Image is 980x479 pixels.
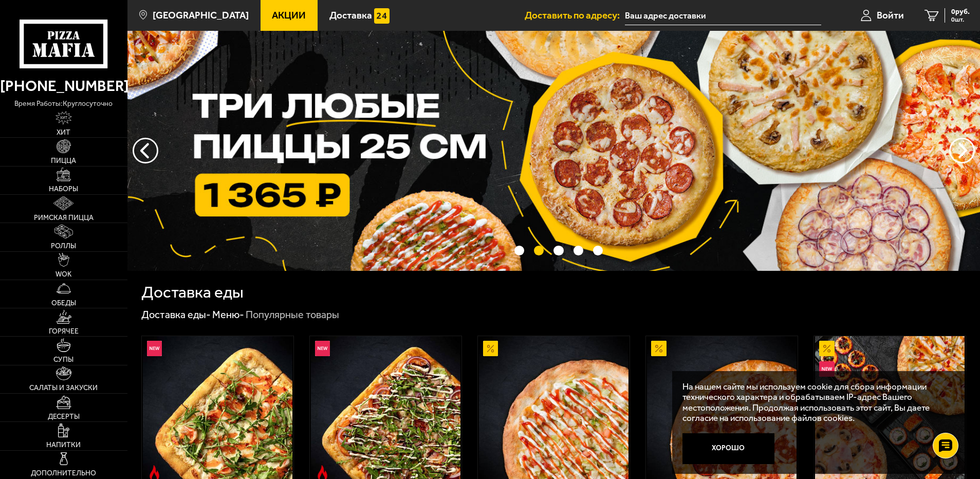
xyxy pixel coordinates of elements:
[951,16,970,23] span: 0 шт.
[147,341,162,356] img: Новинка
[49,186,78,193] span: Наборы
[651,341,667,356] img: Акционный
[819,361,835,377] img: Новинка
[625,6,821,25] input: Ваш адрес доставки
[514,246,524,255] button: точки переключения
[212,308,244,321] a: Меню-
[141,308,211,321] a: Доставка еды-
[56,271,71,278] span: WOK
[949,138,975,163] button: предыдущий
[329,10,372,20] span: Доставка
[34,214,94,222] span: Римская пицца
[819,341,835,356] img: Акционный
[483,341,498,356] img: Акционный
[133,138,158,163] button: следующий
[57,129,70,136] span: Хит
[534,246,544,255] button: точки переключения
[51,243,76,250] span: Роллы
[53,356,73,363] span: Супы
[525,10,625,20] span: Доставить по адресу:
[153,10,249,20] span: [GEOGRAPHIC_DATA]
[46,441,81,449] span: Напитки
[877,10,904,20] span: Войти
[315,341,330,356] img: Новинка
[141,284,244,301] h1: Доставка еды
[682,381,950,423] p: На нашем сайте мы используем cookie для сбора информации технического характера и обрабатываем IP...
[49,328,79,335] span: Горячее
[682,433,774,464] button: Хорошо
[31,470,96,477] span: Дополнительно
[574,246,583,255] button: точки переключения
[51,157,76,164] span: Пицца
[553,246,563,255] button: точки переключения
[48,413,80,420] span: Десерты
[374,8,390,24] img: 15daf4d41897b9f0e9f617042186c801.svg
[272,10,306,20] span: Акции
[29,384,98,392] span: Салаты и закуски
[246,308,339,322] div: Популярные товары
[51,300,76,307] span: Обеды
[593,246,603,255] button: точки переключения
[951,8,970,15] span: 0 руб.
